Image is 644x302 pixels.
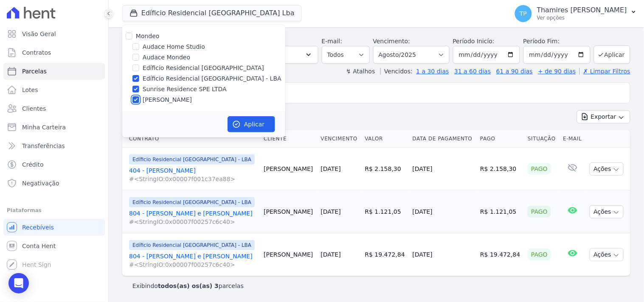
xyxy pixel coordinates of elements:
[129,166,257,183] a: 404 - [PERSON_NAME]#<StringIO:0x00007f001c37ea88>
[22,86,38,94] span: Lotes
[477,190,524,233] td: R$ 1.121,05
[577,110,630,123] button: Exportar
[129,154,255,165] span: Edíficio Residencial [GEOGRAPHIC_DATA] - LBA
[528,249,551,260] div: Pago
[318,130,362,148] th: Vencimento
[122,130,260,148] th: Contrato
[143,42,205,51] label: Audace Home Studio
[22,242,56,250] span: Conta Hent
[260,190,317,233] td: [PERSON_NAME]
[579,68,630,75] a: ✗ Limpar Filtros
[409,233,477,276] td: [DATE]
[129,260,257,269] span: #<StringIO:0x00007f00257c6c40>
[590,162,624,176] button: Ações
[132,282,244,290] p: Exibindo parcelas
[22,160,44,169] span: Crédito
[22,223,54,232] span: Recebíveis
[520,11,527,17] span: TP
[8,273,29,294] div: Open Intercom Messenger
[122,5,302,21] button: Edíficio Residencial [GEOGRAPHIC_DATA] Lba
[362,130,409,148] th: Valor
[143,85,227,94] label: Sunrise Residence SPE LTDA
[409,190,477,233] td: [DATE]
[3,175,105,192] a: Negativação
[22,179,59,187] span: Negativação
[138,84,627,101] input: Buscar por nome do lote ou do cliente
[143,95,192,104] label: [PERSON_NAME]
[380,68,413,75] label: Vencidos:
[129,240,255,250] span: Edíficio Residencial [GEOGRAPHIC_DATA] - LBA
[528,163,551,175] div: Pago
[260,148,317,190] td: [PERSON_NAME]
[143,74,281,83] label: Edíficio Residencial [GEOGRAPHIC_DATA] - LBA
[524,130,560,148] th: Situação
[454,68,491,75] a: 31 a 60 dias
[3,119,105,136] a: Minha Carteira
[22,142,65,150] span: Transferências
[477,148,524,190] td: R$ 2.158,30
[129,209,257,226] a: 804 - [PERSON_NAME] e [PERSON_NAME]#<StringIO:0x00007f00257c6c40>
[136,33,160,39] label: Mondeo
[3,137,105,154] a: Transferências
[496,68,533,75] a: 61 a 90 dias
[3,81,105,98] a: Lotes
[537,14,627,21] p: Ver opções
[362,148,409,190] td: R$ 2.158,30
[22,48,51,57] span: Contratos
[3,156,105,173] a: Crédito
[3,25,105,42] a: Visão Geral
[3,219,105,236] a: Recebíveis
[22,67,47,75] span: Parcelas
[22,123,66,131] span: Minha Carteira
[477,233,524,276] td: R$ 19.472,84
[3,63,105,80] a: Parcelas
[260,130,317,148] th: Cliente
[129,175,257,183] span: #<StringIO:0x00007f001c37ea88>
[321,165,341,172] a: [DATE]
[477,130,524,148] th: Pago
[362,233,409,276] td: R$ 19.472,84
[22,30,56,38] span: Visão Geral
[322,38,343,45] label: E-mail:
[129,252,257,269] a: 804 - [PERSON_NAME] e [PERSON_NAME]#<StringIO:0x00007f00257c6c40>
[7,205,101,215] div: Plataformas
[3,238,105,254] a: Conta Hent
[416,68,449,75] a: 1 a 30 dias
[409,130,477,148] th: Data de Pagamento
[560,130,586,148] th: E-mail
[590,248,624,261] button: Ações
[508,2,644,25] button: TP Thamires [PERSON_NAME] Ver opções
[3,100,105,117] a: Clientes
[158,282,219,289] b: todos(as) os(as) 3
[143,64,264,73] label: Edíficio Residencial [GEOGRAPHIC_DATA]
[260,233,317,276] td: [PERSON_NAME]
[228,116,275,132] button: Aplicar
[453,38,495,45] label: Período Inicío:
[321,208,341,215] a: [DATE]
[3,44,105,61] a: Contratos
[523,37,591,46] label: Período Fim:
[594,45,630,64] button: Aplicar
[528,206,551,218] div: Pago
[538,68,576,75] a: + de 90 dias
[590,205,624,218] button: Ações
[409,148,477,190] td: [DATE]
[143,53,190,62] label: Audace Mondeo
[373,38,410,45] label: Vencimento:
[537,6,627,14] p: Thamires [PERSON_NAME]
[22,104,46,113] span: Clientes
[362,190,409,233] td: R$ 1.121,05
[321,251,341,258] a: [DATE]
[129,218,257,226] span: #<StringIO:0x00007f00257c6c40>
[346,68,375,75] label: ↯ Atalhos
[129,197,255,207] span: Edíficio Residencial [GEOGRAPHIC_DATA] - LBA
